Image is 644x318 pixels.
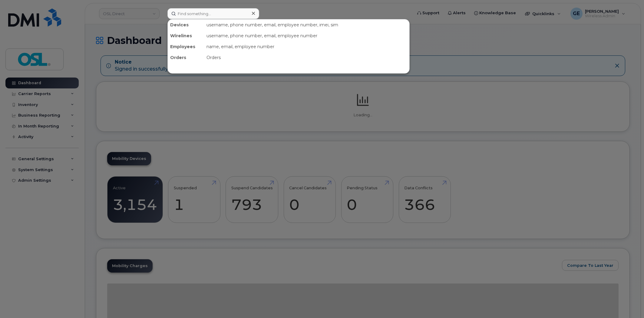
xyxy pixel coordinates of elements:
[168,19,204,30] div: Devices
[168,52,204,63] div: Orders
[204,41,409,52] div: name, email, employee number
[168,41,204,52] div: Employees
[168,30,204,41] div: Wirelines
[204,30,409,41] div: username, phone number, email, employee number
[204,19,409,30] div: username, phone number, email, employee number, imei, sim
[204,52,409,63] div: Orders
